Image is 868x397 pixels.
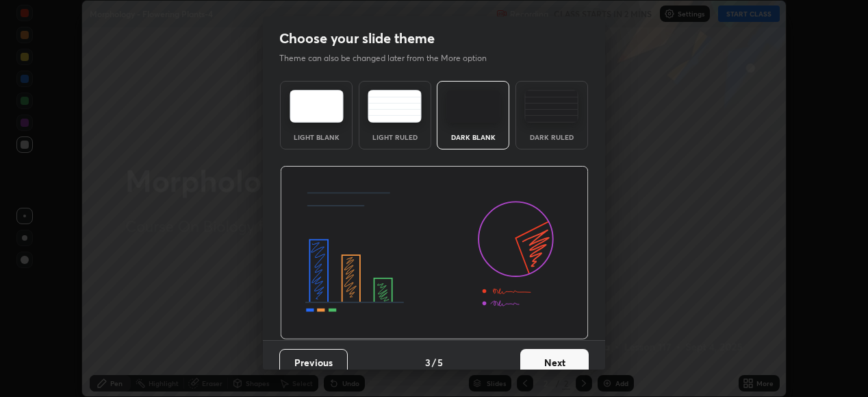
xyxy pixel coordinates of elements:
[446,134,500,141] div: Dark Blank
[290,90,344,123] img: lightTheme.e5ed3b09.svg
[425,355,431,370] h4: 3
[524,134,579,141] div: Dark Ruled
[446,90,500,123] img: darkTheme.f0cc69e5.svg
[368,90,422,123] img: lightRuledTheme.5fabf969.svg
[437,355,443,370] h4: 5
[289,134,344,141] div: Light Blank
[280,166,589,340] img: darkThemeBanner.d06ce4a2.svg
[520,349,589,376] button: Next
[524,90,578,123] img: darkRuledTheme.de295e13.svg
[279,29,435,47] h2: Choose your slide theme
[432,355,436,370] h4: /
[279,349,348,376] button: Previous
[368,134,422,141] div: Light Ruled
[279,52,501,64] p: Theme can also be changed later from the More option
